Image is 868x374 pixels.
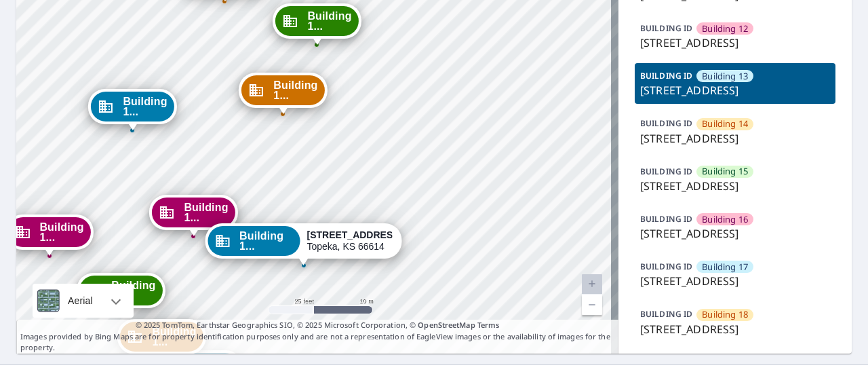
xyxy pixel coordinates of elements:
[273,80,317,100] span: Building 1...
[640,166,692,177] p: BUILDING ID
[273,3,361,45] div: Dropped pin, building Building 15, Commercial property, 3925 Southwest Twilight Drive Topeka, KS ...
[307,229,402,240] strong: [STREET_ADDRESS]
[640,130,830,147] p: [STREET_ADDRESS]
[39,222,83,242] span: Building 1...
[702,213,748,226] span: Building 16
[702,70,748,83] span: Building 13
[640,22,692,34] p: BUILDING ID
[640,178,830,194] p: [STREET_ADDRESS]
[477,320,500,330] a: Terms
[16,320,618,354] p: Images provided by Bing Maps are for property identification purposes only and are not a represen...
[640,261,692,272] p: BUILDING ID
[582,274,602,295] a: Current Level 20, Zoom In Disabled
[702,165,748,178] span: Building 15
[239,231,293,251] span: Building 1...
[136,320,500,331] span: © 2025 TomTom, Earthstar Geographics SIO, © 2025 Microsoft Corporation, ©
[640,117,692,129] p: BUILDING ID
[205,223,402,265] div: Dropped pin, building Building 13, Commercial property, 3925 Southwest Twilight Drive Topeka, KS ...
[33,284,134,318] div: Aerial
[640,82,830,98] p: [STREET_ADDRESS]
[111,280,155,301] span: Building 1...
[640,273,830,289] p: [STREET_ADDRESS]
[702,117,748,130] span: Building 14
[5,214,93,257] div: Dropped pin, building Building 12, Commercial property, 3925 Southwest Twilight Drive Topeka, KS ...
[77,273,165,315] div: Dropped pin, building Building 11, Commercial property, 3925 Southwest Twilight Drive Topeka, KS ...
[640,308,692,320] p: BUILDING ID
[702,22,748,35] span: Building 12
[307,11,351,31] span: Building 1...
[582,295,602,315] a: Current Level 20, Zoom Out
[123,96,167,117] span: Building 1...
[307,229,393,253] div: Topeka, KS 66614
[702,308,748,321] span: Building 18
[239,73,327,115] div: Dropped pin, building Building 14, Commercial property, 3925 Southwest Twilight Drive Topeka, KS ...
[640,225,830,242] p: [STREET_ADDRESS]
[117,319,205,361] div: Dropped pin, building Building 10, Commercial property, 3925 Southwest Twilight Drive Topeka, KS ...
[640,70,692,81] p: BUILDING ID
[88,89,176,131] div: Dropped pin, building Building 17, Commercial property, 3925 Southwest Twilight Drive Topeka, KS ...
[418,320,475,330] a: OpenStreetMap
[702,261,748,274] span: Building 17
[149,195,237,237] div: Dropped pin, building Building 16, Commercial property, 3925 Southwest Twilight Drive Topeka, KS ...
[640,35,830,51] p: [STREET_ADDRESS]
[640,213,692,225] p: BUILDING ID
[640,321,830,337] p: [STREET_ADDRESS]
[64,284,97,318] div: Aerial
[184,202,228,223] span: Building 1...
